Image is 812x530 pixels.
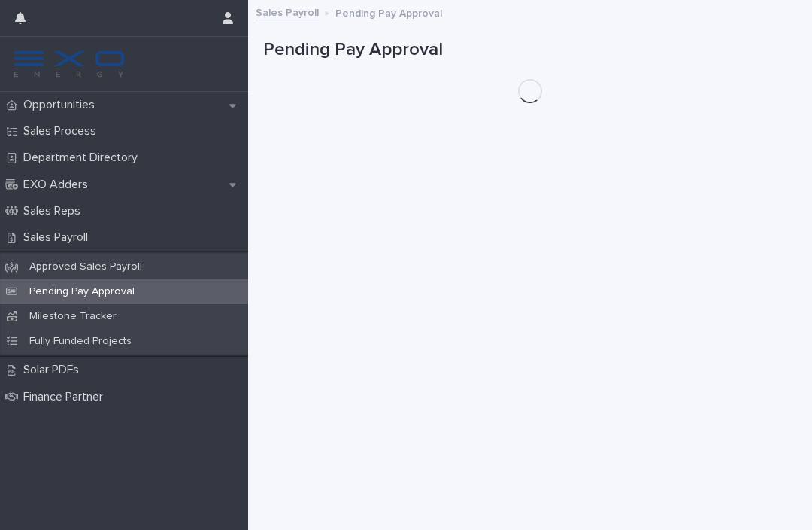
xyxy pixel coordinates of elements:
[17,151,150,165] p: Department Directory
[17,390,115,404] p: Finance Partner
[17,260,154,273] p: Approved Sales Payroll
[17,310,129,323] p: Milestone Tracker
[17,230,100,245] p: Sales Payroll
[256,3,319,20] a: Sales Payroll
[17,124,108,139] p: Sales Process
[17,335,144,348] p: Fully Funded Projects
[17,285,147,298] p: Pending Pay Approval
[17,98,107,112] p: Opportunities
[17,204,92,218] p: Sales Reps
[17,178,100,192] p: EXO Adders
[335,4,442,20] p: Pending Pay Approval
[263,39,797,61] h1: Pending Pay Approval
[17,363,91,377] p: Solar PDFs
[12,49,126,79] img: FKS5r6ZBThi8E5hshIGi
